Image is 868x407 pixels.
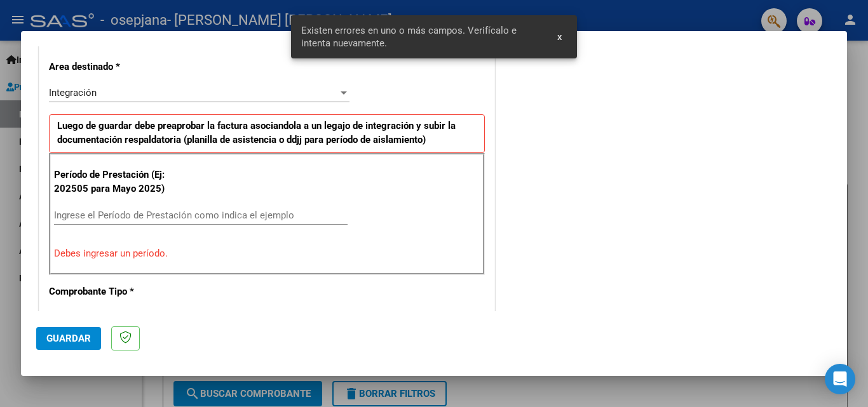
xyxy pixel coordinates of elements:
span: Guardar [46,333,91,344]
button: x [547,25,572,48]
span: Integración [49,87,97,98]
span: Existen errores en uno o más campos. Verifícalo e intenta nuevamente. [301,24,543,50]
strong: Luego de guardar debe preaprobar la factura asociandola a un legajo de integración y subir la doc... [57,120,456,146]
div: Open Intercom Messenger [825,364,855,394]
p: Comprobante Tipo * [49,284,180,299]
p: Período de Prestación (Ej: 202505 para Mayo 2025) [54,168,182,196]
p: Debes ingresar un período. [54,246,480,261]
span: x [557,31,562,43]
p: Area destinado * [49,60,180,74]
button: Guardar [36,327,101,350]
